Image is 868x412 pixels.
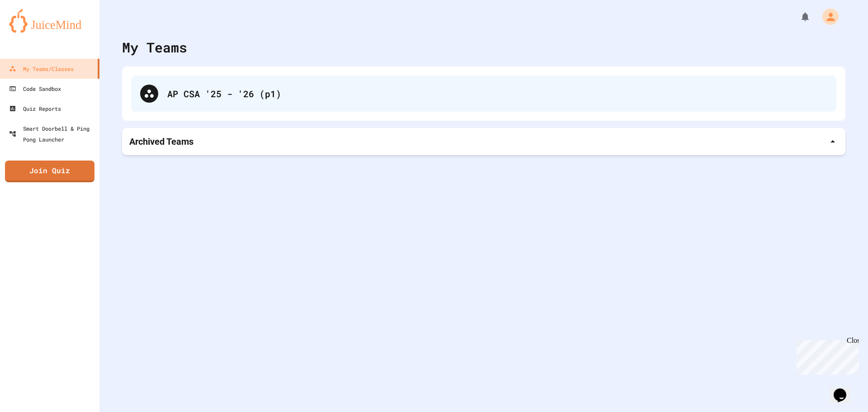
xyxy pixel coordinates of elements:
div: Code Sandbox [9,83,61,94]
div: Quiz Reports [9,103,61,114]
div: AP CSA '25 - '26 (p1) [131,76,836,112]
img: logo-orange.svg [9,9,90,33]
a: Join Quiz [5,161,94,182]
p: Archived Teams [129,135,193,148]
div: My Teams [122,37,187,57]
iframe: chat widget [830,376,859,403]
div: My Teams/Classes [9,63,74,74]
div: My Account [813,6,841,27]
div: My Notifications [783,9,813,24]
div: Smart Doorbell & Ping Pong Launcher [9,123,96,145]
iframe: chat widget [793,336,859,375]
div: Chat with us now!Close [4,4,62,57]
div: AP CSA '25 - '26 (p1) [167,87,827,100]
